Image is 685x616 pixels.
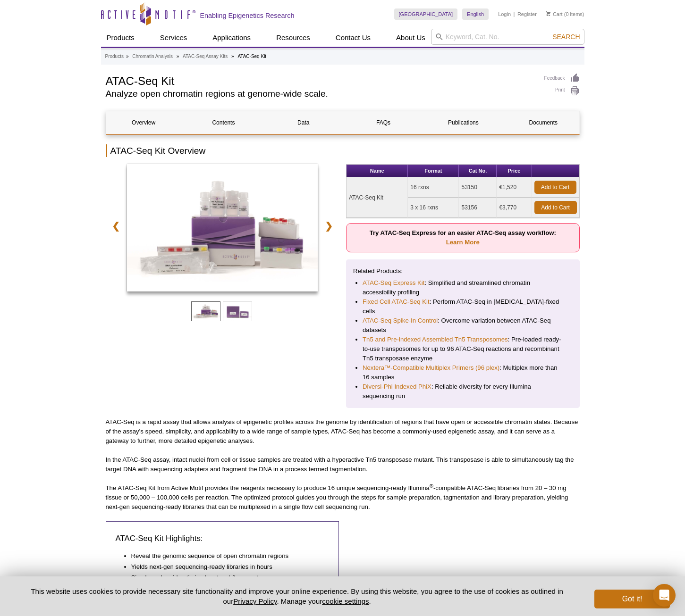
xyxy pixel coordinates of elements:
strong: Try ATAC-Seq Express for an easier ATAC-Seq assay workflow: [370,229,556,246]
input: Keyword, Cat. No. [431,29,584,45]
sup: ® [430,483,433,489]
div: Open Intercom Messenger [653,584,676,607]
a: Privacy Policy [233,597,277,605]
li: » [126,54,129,59]
td: 3 x 16 rxns [408,198,459,218]
li: Yields next-gen sequencing-ready libraries in hours [131,562,320,572]
li: » [231,54,234,59]
li: : Multiplex more than 16 samples [363,363,563,382]
a: FAQs [346,111,421,134]
a: Products [101,29,140,47]
a: ATAC-Seq Express Kit [363,278,424,288]
li: : Pre-loaded ready-to-use transposomes for up to 96 ATAC-Seq reactions and recombinant Tn5 transp... [363,335,563,363]
li: Reveal the genomic sequence of open chromatin regions [131,551,320,561]
img: ATAC-Seq Kit [127,164,318,291]
td: 53150 [459,177,497,198]
li: | [514,8,515,20]
a: Login [498,11,511,17]
td: 53156 [459,198,497,218]
th: Price [497,165,532,177]
a: Products [105,52,124,61]
a: About Us [390,29,431,47]
h1: ATAC-Seq Kit [106,73,535,87]
a: Nextera™-Compatible Multiplex Primers (96 plex) [363,363,499,373]
li: : Perform ATAC-Seq in [MEDICAL_DATA]-fixed cells [363,297,563,316]
a: Learn More [446,239,480,246]
p: This website uses cookies to provide necessary site functionality and improve your online experie... [15,586,579,606]
a: Contact Us [330,29,376,47]
li: : Overcome variation between ATAC-Seq datasets [363,316,563,335]
td: ATAC-Seq Kit [347,177,408,218]
li: Simple and rapid optimized protocol & reagents [131,573,320,583]
p: Related Products: [353,266,573,276]
a: Applications [207,29,256,47]
a: Chromatin Analysis [132,52,173,61]
li: ATAC-Seq Kit [237,54,266,59]
td: €1,520 [497,177,532,198]
h2: Enabling Epigenetics Research [200,11,295,20]
h3: ATAC-Seq Kit Highlights: [116,533,330,544]
a: Resources [271,29,316,47]
a: Fixed Cell ATAC-Seq Kit [363,297,430,307]
a: ❯ [319,215,339,237]
li: (0 items) [546,8,584,20]
li: : Reliable diversity for every Illumina sequencing run [363,382,563,401]
img: Your Cart [546,11,550,16]
a: ❮ [106,215,126,237]
li: » [177,54,179,59]
a: Tn5 and Pre-indexed Assembled Tn5 Transposomes [363,335,508,344]
a: Documents [506,111,581,134]
a: Print [544,86,580,96]
th: Name [347,165,408,177]
a: ATAC-Seq Spike-In Control [363,316,438,325]
p: In the ATAC-Seq assay, intact nuclei from cell or tissue samples are treated with a hyperactive T... [106,455,580,474]
td: 16 rxns [408,177,459,198]
p: The ATAC-Seq Kit from Active Motif provides the reagents necessary to produce 16 unique sequencin... [106,483,580,512]
a: Add to Cart [534,201,577,214]
li: : Simplified and streamlined chromatin accessibility profiling [363,278,563,297]
button: cookie settings [322,597,369,605]
a: Services [154,29,193,47]
h2: Analyze open chromatin regions at genome-wide scale. [106,90,535,98]
a: ATAC-Seq Assay Kits [183,52,228,61]
span: Search [552,33,580,41]
a: Diversi-Phi Indexed PhiX [363,382,431,391]
a: Register [517,11,537,17]
h2: ATAC-Seq Kit Overview [106,144,580,157]
td: €3,770 [497,198,532,218]
th: Format [408,165,459,177]
a: English [462,8,489,20]
a: ATAC-Seq Kit [127,164,318,294]
a: Feedback [544,73,580,83]
a: Overview [106,111,181,134]
button: Search [550,33,583,41]
a: Contents [186,111,261,134]
button: Got it! [594,590,670,608]
th: Cat No. [459,165,497,177]
a: Data [266,111,341,134]
a: Publications [426,111,501,134]
p: ATAC-Seq is a rapid assay that allows analysis of epigenetic profiles across the genome by identi... [106,417,580,446]
a: Cart [546,11,563,17]
a: [GEOGRAPHIC_DATA] [394,8,458,20]
a: Add to Cart [534,181,576,194]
